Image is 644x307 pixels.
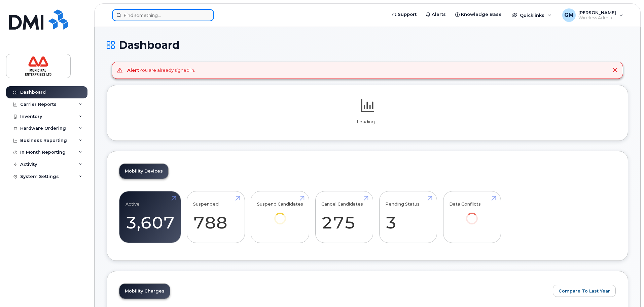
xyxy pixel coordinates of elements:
button: Compare To Last Year [553,285,616,297]
a: Mobility Charges [119,284,170,299]
a: Mobility Devices [119,164,168,179]
strong: Alert [127,67,139,73]
h1: Dashboard [107,39,628,51]
a: Data Conflicts [449,195,495,234]
a: Active 3,607 [126,195,175,239]
a: Pending Status 3 [385,195,431,239]
a: Cancel Candidates 275 [321,195,367,239]
div: You are already signed in. [127,67,195,73]
a: Suspended 788 [193,195,239,239]
span: Compare To Last Year [559,288,610,294]
p: Loading... [119,119,616,125]
a: Suspend Candidates [257,195,303,234]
